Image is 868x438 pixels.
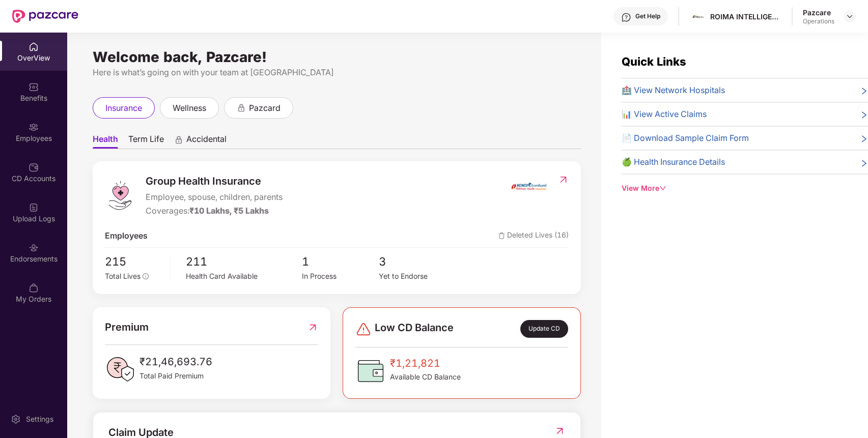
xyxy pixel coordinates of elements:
[105,102,142,114] span: insurance
[173,102,206,114] span: wellness
[498,232,505,239] img: deleteIcon
[128,134,164,149] span: Term Life
[186,134,227,149] span: Accidental
[105,272,141,280] span: Total Lives
[355,356,386,386] img: CDBalanceIcon
[29,243,39,253] img: svg+xml;base64,PHN2ZyBpZD0iRW5kb3JzZW1lbnRzIiB4bWxucz0iaHR0cDovL3d3dy53My5vcmcvMjAwMC9zdmciIHdpZH...
[622,55,686,68] span: Quick Links
[249,102,281,114] span: pazcard
[146,173,283,189] span: Group Health Insurance
[143,273,149,279] span: info-circle
[803,17,834,25] div: Operations
[622,183,868,194] div: View More
[146,205,283,217] div: Coverages:
[29,283,39,293] img: svg+xml;base64,PHN2ZyBpZD0iTXlfT3JkZXJzIiBkYXRhLW5hbWU9Ik15IE9yZGVycyIgeG1sbnM9Imh0dHA6Ly93d3cudz...
[803,8,834,17] div: Pazcare
[301,271,379,282] div: In Process
[860,86,868,97] span: right
[105,354,135,385] img: PaidPremiumIcon
[23,414,57,424] div: Settings
[29,122,39,132] img: svg+xml;base64,PHN2ZyBpZD0iRW1wbG95ZWVzIiB4bWxucz0iaHR0cDovL3d3dy53My5vcmcvMjAwMC9zdmciIHdpZHRoPS...
[139,354,212,370] span: ₹21,46,693.76
[659,185,666,192] span: down
[622,84,725,97] span: 🏥 View Network Hospitals
[375,320,454,338] span: Low CD Balance
[29,42,39,52] img: svg+xml;base64,PHN2ZyBpZD0iSG9tZSIgeG1sbnM9Imh0dHA6Ly93d3cudzMub3JnLzIwMDAvc3ZnIiB3aWR0aD0iMjAiIG...
[860,110,868,121] span: right
[710,12,781,21] div: ROIMA INTELLIGENCE INDIA PRIVATE LIMITED
[355,321,372,337] img: svg+xml;base64,PHN2ZyBpZD0iRGFuZ2VyLTMyeDMyIiB4bWxucz0iaHR0cDovL3d3dy53My5vcmcvMjAwMC9zdmciIHdpZH...
[622,108,707,121] span: 📊 View Active Claims
[29,202,39,213] img: svg+xml;base64,PHN2ZyBpZD0iVXBsb2FkX0xvZ3MiIGRhdGEtbmFtZT0iVXBsb2FkIExvZ3MiIHhtbG5zPSJodHRwOi8vd3...
[510,173,548,199] img: insurerIcon
[174,135,183,144] div: animation
[105,180,135,211] img: logo
[93,53,581,61] div: Welcome back, Pazcare!
[520,320,568,338] div: Update CD
[554,426,565,436] img: RedirectIcon
[621,12,631,22] img: svg+xml;base64,PHN2ZyBpZD0iSGVscC0zMngzMiIgeG1sbnM9Imh0dHA6Ly93d3cudzMub3JnLzIwMDAvc3ZnIiB3aWR0aD...
[307,319,318,335] img: RedirectIcon
[379,253,456,271] span: 3
[237,103,246,112] div: animation
[390,371,461,383] span: Available CD Balance
[622,156,725,168] span: 🍏 Health Insurance Details
[189,206,269,216] span: ₹10 Lakhs, ₹5 Lakhs
[12,10,78,23] img: New Pazcare Logo
[301,253,379,271] span: 1
[105,253,163,271] span: 215
[622,132,749,144] span: 📄 Download Sample Claim Form
[93,66,581,79] div: Here is what’s going on with your team at [GEOGRAPHIC_DATA]
[146,191,283,203] span: Employee, spouse, children, parents
[691,9,706,24] img: 1600959296116.jpg
[105,319,149,335] span: Premium
[860,158,868,168] span: right
[29,162,39,172] img: svg+xml;base64,PHN2ZyBpZD0iQ0RfQWNjb3VudHMiIGRhdGEtbmFtZT0iQ0QgQWNjb3VudHMiIHhtbG5zPSJodHRwOi8vd3...
[139,370,212,382] span: Total Paid Premium
[635,12,660,20] div: Get Help
[105,229,148,242] span: Employees
[558,174,569,185] img: RedirectIcon
[379,271,456,282] div: Yet to Endorse
[29,82,39,92] img: svg+xml;base64,PHN2ZyBpZD0iQmVuZWZpdHMiIHhtbG5zPSJodHRwOi8vd3d3LnczLm9yZy8yMDAwL3N2ZyIgd2lkdGg9Ij...
[498,229,569,242] span: Deleted Lives (16)
[846,12,854,20] img: svg+xml;base64,PHN2ZyBpZD0iRHJvcGRvd24tMzJ4MzIiIHhtbG5zPSJodHRwOi8vd3d3LnczLm9yZy8yMDAwL3N2ZyIgd2...
[93,134,118,149] span: Health
[390,356,461,371] span: ₹1,21,821
[11,414,21,424] img: svg+xml;base64,PHN2ZyBpZD0iU2V0dGluZy0yMHgyMCIgeG1sbnM9Imh0dHA6Ly93d3cudzMub3JnLzIwMDAvc3ZnIiB3aW...
[186,253,302,271] span: 211
[186,271,302,282] div: Health Card Available
[860,134,868,144] span: right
